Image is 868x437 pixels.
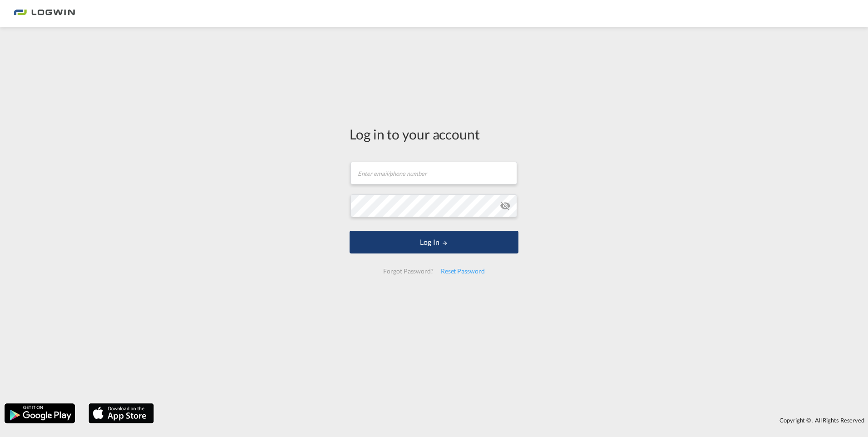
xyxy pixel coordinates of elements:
input: Enter email/phone number [350,162,517,184]
button: LOGIN [350,231,518,253]
div: Copyright © . All Rights Reserved [158,412,868,428]
img: 2761ae10d95411efa20a1f5e0282d2d7.png [14,4,75,24]
img: google.png [4,402,76,424]
md-icon: icon-eye-off [500,200,511,211]
img: apple.png [88,402,155,424]
div: Log in to your account [350,124,518,144]
div: Forgot Password? [380,263,437,279]
div: Reset Password [437,263,488,279]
